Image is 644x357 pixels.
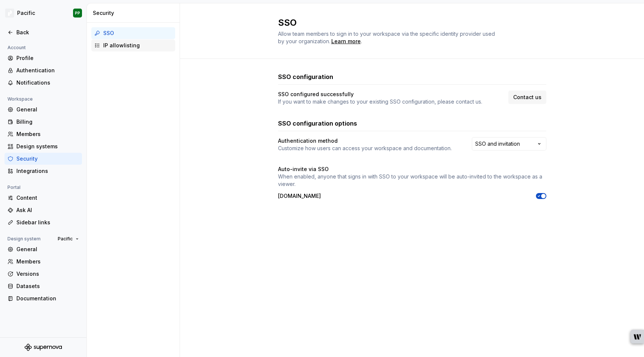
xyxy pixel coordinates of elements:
div: SSO [103,29,172,37]
a: Security [4,153,82,165]
span: Pacific [58,236,73,242]
a: Design systems [4,140,82,152]
h4: Authentication method [278,137,338,145]
img: 8d0dbd7b-a897-4c39-8ca0-62fbda938e11.png [5,9,14,18]
a: Learn more [331,38,361,45]
a: SSO [91,27,175,39]
p: Customize how users can access your workspace and documentation. [278,145,452,152]
div: Content [16,194,79,202]
div: Ask AI [16,206,79,214]
a: Versions [4,268,82,280]
a: Documentation [4,293,82,304]
h2: SSO [278,17,537,29]
div: Notifications [16,79,79,86]
div: Design system [4,234,44,243]
div: General [16,106,79,113]
a: General [4,104,82,116]
a: Members [4,256,82,268]
div: Members [16,258,79,265]
p: If you want to make changes to your existing SSO configuration, please contact us. [278,98,482,105]
svg: Supernova Logo [25,344,62,351]
div: Billing [16,118,79,126]
a: Ask AI [4,204,82,216]
a: Members [4,128,82,140]
a: Integrations [4,165,82,177]
h3: SSO configuration [278,72,333,81]
p: [DOMAIN_NAME] [278,192,321,200]
span: . [330,39,362,44]
span: Contact us [513,94,542,101]
a: General [4,243,82,255]
div: Datasets [16,282,79,290]
h4: SSO configured successfully [278,91,354,98]
a: Content [4,192,82,204]
div: Versions [16,270,79,278]
p: When enabled, anyone that signs in with SSO to your workspace will be auto-invited to the workspa... [278,173,546,188]
a: Back [4,26,82,38]
div: Workspace [4,95,36,104]
div: Authentication [16,67,79,74]
div: General [16,246,79,253]
a: Billing [4,116,82,128]
div: Documentation [16,295,79,302]
h4: Auto-invite via SSO [278,165,329,173]
div: IP allowlisting [103,42,172,49]
div: PP [75,10,80,16]
a: Authentication [4,64,82,76]
div: Design systems [16,143,79,150]
a: IP allowlisting [91,40,175,51]
div: Pacific [17,9,35,17]
div: Sidebar links [16,219,79,226]
span: Allow team members to sign in to your workspace via the specific identity provider used by your o... [278,31,496,44]
div: Integrations [16,167,79,175]
div: Profile [16,54,79,62]
div: Portal [4,183,23,192]
h3: SSO configuration options [278,119,357,128]
div: Back [16,29,79,36]
div: Security [16,155,79,162]
a: Contact us [508,91,546,104]
a: Sidebar links [4,217,82,228]
a: Datasets [4,280,82,292]
div: Security [93,9,177,17]
a: Notifications [4,77,82,89]
button: PacificPP [1,5,85,21]
div: Account [4,43,29,52]
div: Members [16,130,79,138]
a: Profile [4,52,82,64]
